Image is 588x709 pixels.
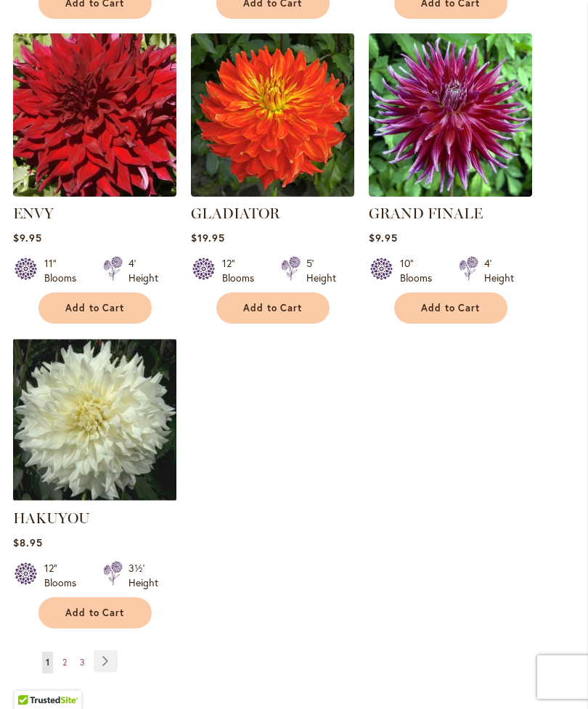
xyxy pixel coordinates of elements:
[243,302,303,314] span: Add to Cart
[191,33,354,197] img: Gladiator
[11,657,52,698] iframe: Launch Accessibility Center
[13,536,43,549] span: $8.95
[13,509,90,527] a: HAKUYOU
[400,256,441,285] div: 10" Blooms
[59,652,70,673] a: 2
[65,607,125,619] span: Add to Cart
[394,292,507,324] button: Add to Cart
[62,657,67,668] span: 2
[38,597,152,628] button: Add to Cart
[191,186,354,200] a: Gladiator
[13,491,176,504] a: Hakuyou
[369,186,532,200] a: Grand Finale
[191,205,280,222] a: GLADIATOR
[369,33,532,197] img: Grand Finale
[216,292,330,324] button: Add to Cart
[44,256,86,285] div: 11" Blooms
[421,302,481,314] span: Add to Cart
[80,657,85,668] span: 3
[13,186,176,200] a: Envy
[13,205,54,222] a: ENVY
[13,338,176,501] img: Hakuyou
[128,561,158,590] div: 3½' Height
[13,33,176,197] img: Envy
[13,231,42,245] span: $9.95
[76,652,89,673] a: 3
[128,256,158,285] div: 4' Height
[306,256,336,285] div: 5' Height
[484,256,514,285] div: 4' Height
[38,292,152,324] button: Add to Cart
[222,256,264,285] div: 12" Blooms
[65,302,125,314] span: Add to Cart
[44,561,86,590] div: 12" Blooms
[369,231,398,245] span: $9.95
[46,657,49,668] span: 1
[191,231,225,245] span: $19.95
[369,205,483,222] a: GRAND FINALE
